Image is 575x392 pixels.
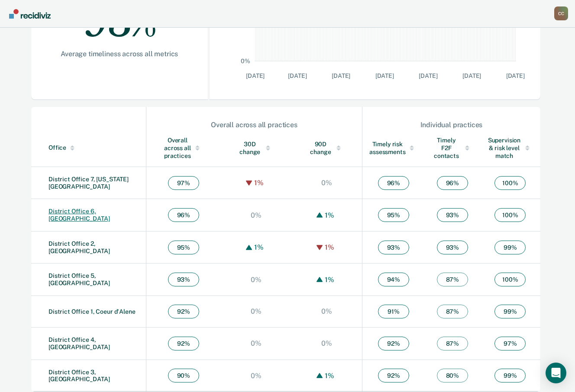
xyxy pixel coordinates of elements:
[59,50,180,58] div: Average timeliness across all metrics
[323,372,336,380] div: 1%
[437,305,468,318] span: 87 %
[378,337,409,350] span: 92 %
[48,208,110,222] a: District Office 6, [GEOGRAPHIC_DATA]
[168,208,199,222] span: 96 %
[554,6,568,20] div: C C
[48,369,110,383] a: District Office 3, [GEOGRAPHIC_DATA]
[48,336,110,350] a: District Office 4, [GEOGRAPHIC_DATA]
[432,136,473,160] div: Timely F2F contacts
[48,308,136,315] a: District Office 1, Coeur d'Alene
[147,121,362,129] div: Overall across all practices
[221,129,291,167] th: Toggle SortBy
[48,176,129,190] a: District Office 7, [US_STATE][GEOGRAPHIC_DATA]
[494,369,526,382] span: 99 %
[437,241,468,254] span: 93 %
[378,208,409,222] span: 95 %
[168,305,199,318] span: 92 %
[323,243,336,251] div: 1%
[246,72,265,79] text: [DATE]
[31,129,146,167] th: Toggle SortBy
[362,129,425,167] th: Toggle SortBy
[323,211,336,219] div: 1%
[249,339,264,347] div: 0%
[363,121,540,129] div: Individual practices
[419,72,437,79] text: [DATE]
[319,179,334,187] div: 0%
[332,72,350,79] text: [DATE]
[494,273,526,286] span: 100 %
[378,305,409,318] span: 91 %
[291,129,362,167] th: Toggle SortBy
[164,136,204,160] div: Overall across all practices
[378,241,409,254] span: 93 %
[437,273,468,286] span: 87 %
[168,241,199,254] span: 95 %
[168,176,199,190] span: 97 %
[249,307,264,315] div: 0%
[437,337,468,350] span: 87 %
[319,339,334,347] div: 0%
[480,129,540,167] th: Toggle SortBy
[437,176,468,190] span: 96 %
[168,273,199,286] span: 93 %
[146,129,221,167] th: Toggle SortBy
[288,72,307,79] text: [DATE]
[249,276,264,284] div: 0%
[546,363,566,383] div: Open Intercom Messenger
[378,273,409,286] span: 94 %
[168,369,199,382] span: 90 %
[554,6,568,20] button: Profile dropdown button
[375,72,394,79] text: [DATE]
[494,176,526,190] span: 100 %
[369,140,418,156] div: Timely risk assessments
[309,140,345,156] div: 90D change
[462,72,481,79] text: [DATE]
[323,276,336,284] div: 1%
[378,176,409,190] span: 96 %
[238,140,274,156] div: 30D change
[494,337,526,350] span: 97 %
[487,136,533,160] div: Supervision & risk level match
[9,9,51,19] img: Recidiviz
[494,305,526,318] span: 99 %
[425,129,480,167] th: Toggle SortBy
[494,208,526,222] span: 100 %
[48,144,142,151] div: Office
[252,179,266,187] div: 1%
[249,211,264,219] div: 0%
[249,372,264,380] div: 0%
[437,208,468,222] span: 93 %
[378,369,409,382] span: 92 %
[168,337,199,350] span: 92 %
[506,72,524,79] text: [DATE]
[437,369,468,382] span: 80 %
[48,240,110,254] a: District Office 2, [GEOGRAPHIC_DATA]
[319,307,334,315] div: 0%
[252,243,266,251] div: 1%
[494,241,526,254] span: 99 %
[48,272,110,286] a: District Office 5, [GEOGRAPHIC_DATA]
